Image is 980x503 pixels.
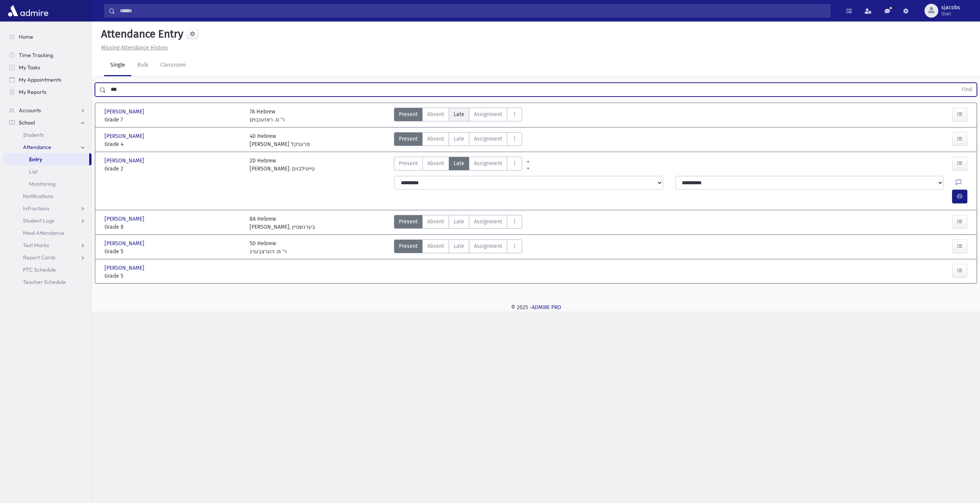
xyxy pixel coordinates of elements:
a: ADMIRE PRO [532,304,561,311]
span: Grade 4 [105,140,242,148]
a: Time Tracking [3,49,91,61]
span: Grade 8 [105,223,242,231]
a: Single [104,55,131,76]
div: AttTypes [394,132,522,148]
span: Late [454,135,464,143]
span: Attendance [23,144,51,151]
span: Grade 2 [105,165,242,173]
div: AttTypes [394,215,522,231]
span: Report Cards [23,254,56,261]
div: 5D Hebrew ר' מ. הערצבערג [250,239,287,256]
span: [PERSON_NAME] [105,264,146,272]
a: Meal Attendance [3,227,91,239]
span: Time Tracking [19,52,53,59]
span: User [941,11,960,17]
a: Notifications [3,190,91,202]
a: My Reports [3,86,91,98]
a: My Appointments [3,74,91,86]
a: Report Cards [3,251,91,264]
span: Students [23,131,44,138]
span: Grade 5 [105,272,242,280]
span: My Appointments [19,76,61,83]
span: sjacobs [941,5,960,11]
a: Missing Attendance History [98,44,168,51]
a: List [3,165,91,178]
span: [PERSON_NAME] [105,132,146,140]
span: Notifications [23,193,53,200]
span: Monitoring [29,180,56,187]
span: Test Marks [23,242,49,249]
span: Infractions [23,205,49,212]
span: PTC Schedule [23,266,56,273]
a: Attendance [3,141,91,153]
div: AttTypes [394,108,522,124]
a: My Tasks [3,61,91,74]
div: 4D Hebrew [PERSON_NAME] פרענקל [250,132,310,148]
span: Late [454,110,464,118]
span: Late [454,242,464,250]
span: My Tasks [19,64,40,71]
span: Accounts [19,107,41,114]
span: Absent [427,110,444,118]
span: Assignment [474,110,502,118]
a: Classroom [154,55,192,76]
div: AttTypes [394,239,522,256]
span: Absent [427,218,444,226]
span: School [19,119,35,126]
div: 8A Hebrew [PERSON_NAME]. בערנשטיין [250,215,315,231]
span: Late [454,159,464,167]
a: Monitoring [3,178,91,190]
span: Entry [29,156,42,163]
span: Assignment [474,242,502,250]
a: Accounts [3,104,91,116]
span: Teacher Schedule [23,279,66,285]
span: Late [454,218,464,226]
a: PTC Schedule [3,264,91,276]
div: 2D Hebrew [PERSON_NAME]. טייטילבוים [250,157,315,173]
span: List [29,168,38,175]
a: Infractions [3,202,91,215]
a: Test Marks [3,239,91,251]
span: Absent [427,135,444,143]
input: Search [115,4,830,18]
a: Students [3,129,91,141]
span: Present [399,110,418,118]
a: Student Logs [3,215,91,227]
span: Grade 7 [105,116,242,124]
span: Present [399,135,418,143]
span: Assignment [474,135,502,143]
img: AdmirePro [6,3,50,18]
h5: Attendance Entry [98,28,183,41]
div: AttTypes [394,157,522,173]
a: School [3,116,91,129]
span: Present [399,218,418,226]
a: Teacher Schedule [3,276,91,288]
span: Present [399,242,418,250]
a: Bulk [131,55,154,76]
span: [PERSON_NAME] [105,157,146,165]
span: Absent [427,242,444,250]
span: Grade 5 [105,247,242,256]
span: [PERSON_NAME] [105,215,146,223]
button: Find [957,83,977,96]
a: Home [3,31,91,43]
span: Assignment [474,218,502,226]
u: Missing Attendance History [101,44,168,51]
span: Home [19,33,33,40]
a: Entry [3,153,89,165]
div: © 2025 - [104,303,968,311]
span: Assignment [474,159,502,167]
span: Meal Attendance [23,229,64,236]
span: Present [399,159,418,167]
span: [PERSON_NAME] [105,239,146,247]
span: Absent [427,159,444,167]
span: My Reports [19,88,46,95]
span: [PERSON_NAME] [105,108,146,116]
div: 7A Hebrew ר' ס. ראזענבוים [250,108,285,124]
span: Student Logs [23,217,54,224]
